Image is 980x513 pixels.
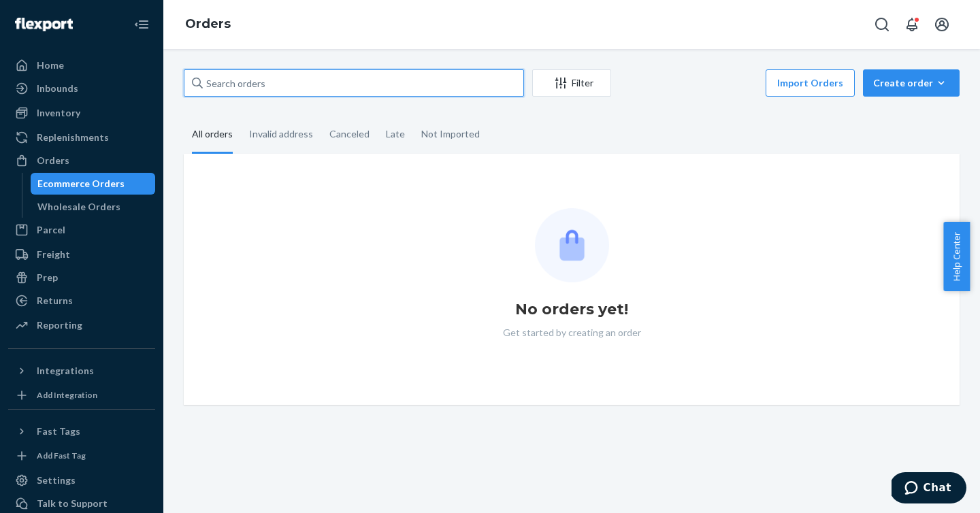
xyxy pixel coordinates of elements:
button: Import Orders [766,69,855,97]
img: Flexport logo [15,18,73,31]
iframe: Opens a widget where you can chat to one of our agents [892,472,966,506]
div: Orders [37,154,69,167]
div: Ecommerce Orders [37,177,125,191]
div: Invalid address [249,116,313,152]
a: Settings [8,469,155,491]
button: Open account menu [928,11,955,38]
button: Filter [532,69,611,97]
a: Returns [8,290,155,312]
div: Add Integration [37,389,97,401]
div: Parcel [37,223,65,237]
a: Ecommerce Orders [31,173,156,195]
button: Open notifications [898,11,926,38]
div: All orders [192,116,233,154]
a: Parcel [8,219,155,241]
div: Integrations [37,364,94,378]
button: Fast Tags [8,420,155,442]
div: Reporting [37,318,82,332]
div: Inbounds [37,82,78,95]
div: Replenishments [37,131,109,144]
div: Returns [37,294,73,308]
button: Open Search Box [868,11,896,38]
div: Create order [873,76,949,90]
a: Prep [8,267,155,288]
button: Integrations [8,360,155,382]
div: Add Fast Tag [37,450,86,461]
a: Inbounds [8,78,155,99]
img: Empty list [535,208,609,282]
div: Home [37,59,64,72]
a: Add Fast Tag [8,448,155,464]
div: Fast Tags [37,425,80,438]
a: Freight [8,244,155,265]
p: Get started by creating an order [503,326,641,340]
a: Orders [8,150,155,171]
div: Settings [37,474,76,487]
button: Create order [863,69,960,97]
a: Wholesale Orders [31,196,156,218]
a: Add Integration [8,387,155,403]
a: Reporting [8,314,155,336]
div: Late [386,116,405,152]
div: Freight [37,248,70,261]
div: Wholesale Orders [37,200,120,214]
input: Search orders [184,69,524,97]
h1: No orders yet! [515,299,628,320]
button: Close Navigation [128,11,155,38]
ol: breadcrumbs [174,5,242,44]
div: Inventory [37,106,80,120]
div: Prep [37,271,58,284]
div: Talk to Support [37,497,108,510]
div: Filter [533,76,610,90]
a: Orders [185,16,231,31]
div: Canceled [329,116,370,152]
a: Inventory [8,102,155,124]
div: Not Imported [421,116,480,152]
a: Replenishments [8,127,155,148]
button: Help Center [943,222,970,291]
a: Home [8,54,155,76]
